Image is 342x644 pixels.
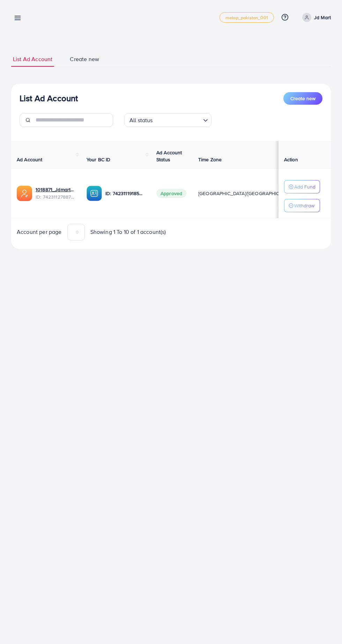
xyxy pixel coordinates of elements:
[284,199,320,212] button: Withdraw
[284,156,298,163] span: Action
[17,228,62,236] span: Account per page
[105,189,145,198] p: ID: 7423111918581366785
[90,228,166,236] span: Showing 1 To 10 of 1 account(s)
[36,186,75,193] a: 1018871_Jdmart_1728328132431
[36,186,75,200] div: <span class='underline'>1018871_Jdmart_1728328132431</span></br>7423112788702167057
[20,93,78,103] h3: List Ad Account
[70,55,99,63] span: Create new
[124,113,211,127] div: Search for option
[87,156,111,163] span: Your BC ID
[17,186,32,201] img: ic-ads-acc.e4c84228.svg
[294,183,315,191] p: Add Fund
[155,114,200,125] input: Search for option
[299,13,331,22] a: Jd Mart
[220,12,274,23] a: metap_pakistan_001
[156,189,186,198] span: Approved
[198,190,295,197] span: [GEOGRAPHIC_DATA]/[GEOGRAPHIC_DATA]
[225,15,268,20] span: metap_pakistan_001
[294,201,314,210] p: Withdraw
[128,115,154,125] span: All status
[198,156,222,163] span: Time Zone
[13,55,52,63] span: List Ad Account
[283,92,322,105] button: Create new
[284,180,320,193] button: Add Fund
[36,193,75,200] span: ID: 7423112788702167057
[17,156,43,163] span: Ad Account
[314,13,331,22] p: Jd Mart
[87,186,102,201] img: ic-ba-acc.ded83a64.svg
[156,149,182,163] span: Ad Account Status
[290,95,315,102] span: Create new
